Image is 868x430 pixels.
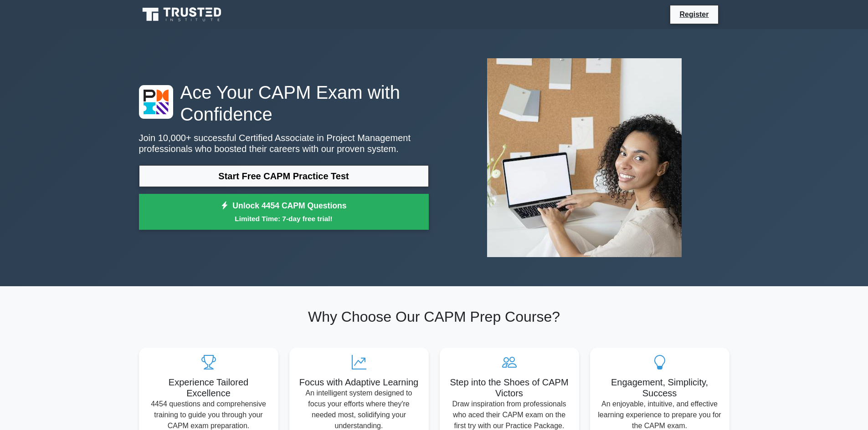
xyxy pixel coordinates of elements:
[139,81,429,125] h1: Ace Your CAPM Exam with Confidence
[150,213,417,224] small: Limited Time: 7-day free trial!
[297,377,421,388] h5: Focus with Adaptive Learning
[597,377,722,399] h5: Engagement, Simplicity, Success
[674,9,714,20] a: Register
[146,377,271,399] h5: Experience Tailored Excellence
[139,165,429,187] a: Start Free CAPM Practice Test
[139,194,429,230] a: Unlock 4454 CAPM QuestionsLimited Time: 7-day free trial!
[447,377,572,399] h5: Step into the Shoes of CAPM Victors
[139,308,729,325] h2: Why Choose Our CAPM Prep Course?
[139,132,429,154] p: Join 10,000+ successful Certified Associate in Project Management professionals who boosted their...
